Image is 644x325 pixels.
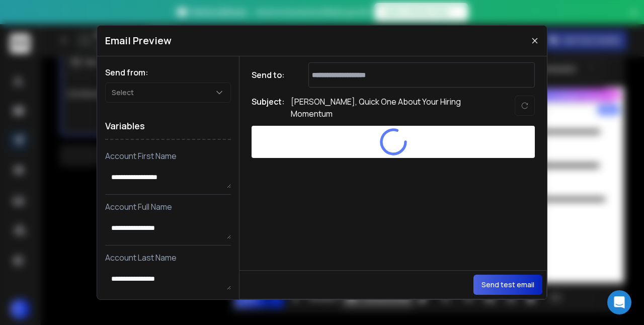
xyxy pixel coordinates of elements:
p: Account Last Name [105,252,231,264]
button: Send test email [473,275,542,295]
p: Account Full Name [105,201,231,213]
p: [PERSON_NAME], Quick One About Your Hiring Momentum [291,96,492,120]
p: Account First Name [105,150,231,162]
h1: Variables [105,113,231,140]
h1: Send to: [252,69,292,81]
div: Open Intercom Messenger [607,290,631,314]
h1: Subject: [252,96,285,120]
h1: Email Preview [105,34,172,48]
h1: Send from: [105,66,231,78]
